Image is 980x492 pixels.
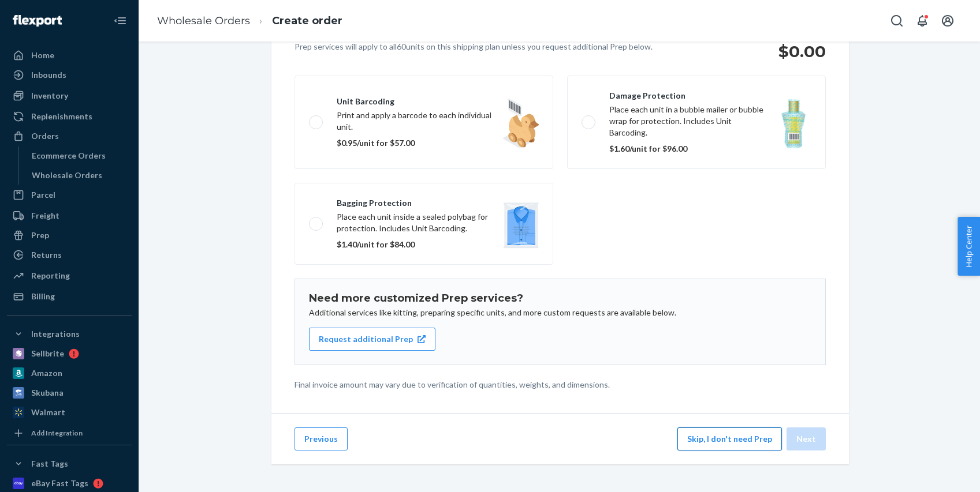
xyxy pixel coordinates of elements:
[7,46,132,65] a: Home
[31,210,59,221] div: Freight
[295,41,653,52] p: Prep services will apply to all 60 units on this shipping plan unless you request additional Prep...
[31,367,62,379] div: Amazon
[957,217,980,276] button: Help Center
[272,14,342,27] a: Create order
[31,90,68,102] div: Inventory
[31,249,62,261] div: Returns
[31,478,88,489] div: eBay Fast Tags
[746,41,826,62] h1: $0.00
[936,9,959,32] button: Open account menu
[7,127,132,145] a: Orders
[7,206,132,225] a: Freight
[31,189,55,201] div: Parcel
[31,270,70,281] div: Reporting
[31,428,83,438] div: Add Integration
[7,455,132,473] button: Fast Tags
[157,14,250,27] a: Wholesale Orders
[31,407,65,418] div: Walmart
[31,50,54,61] div: Home
[7,66,132,84] a: Inbounds
[31,328,80,340] div: Integrations
[148,4,352,38] ol: breadcrumbs
[295,379,826,390] p: Final invoice amount may vary due to verification of quantities, weights, and dimensions.
[31,130,59,142] div: Orders
[7,403,132,422] a: Walmart
[677,427,782,450] button: Skip, I don't need Prep
[309,307,811,318] p: Additional services like kitting, preparing specific units, and more custom requests are availabl...
[7,344,132,363] a: Sellbrite
[7,226,132,245] a: Prep
[7,246,132,264] a: Returns
[7,87,132,105] a: Inventory
[7,186,132,204] a: Parcel
[26,147,132,165] a: Ecommerce Orders
[26,166,132,185] a: Wholesale Orders
[309,293,811,305] h1: Need more customized Prep services?
[32,170,102,181] div: Wholesale Orders
[13,15,62,27] img: Flexport logo
[31,291,55,302] div: Billing
[7,384,132,402] a: Skubana
[7,426,132,440] a: Add Integration
[885,9,908,32] button: Open Search Box
[7,266,132,285] a: Reporting
[31,69,66,81] div: Inbounds
[787,427,826,450] button: Next
[911,9,934,32] button: Open notifications
[7,364,132,382] a: Amazon
[7,107,132,126] a: Replenishments
[295,427,348,450] button: Previous
[32,150,106,162] div: Ecommerce Orders
[31,387,64,399] div: Skubana
[31,111,92,122] div: Replenishments
[309,328,435,351] button: Request additional Prep
[7,325,132,343] button: Integrations
[31,230,49,241] div: Prep
[31,458,68,470] div: Fast Tags
[31,348,64,359] div: Sellbrite
[7,287,132,306] a: Billing
[109,9,132,32] button: Close Navigation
